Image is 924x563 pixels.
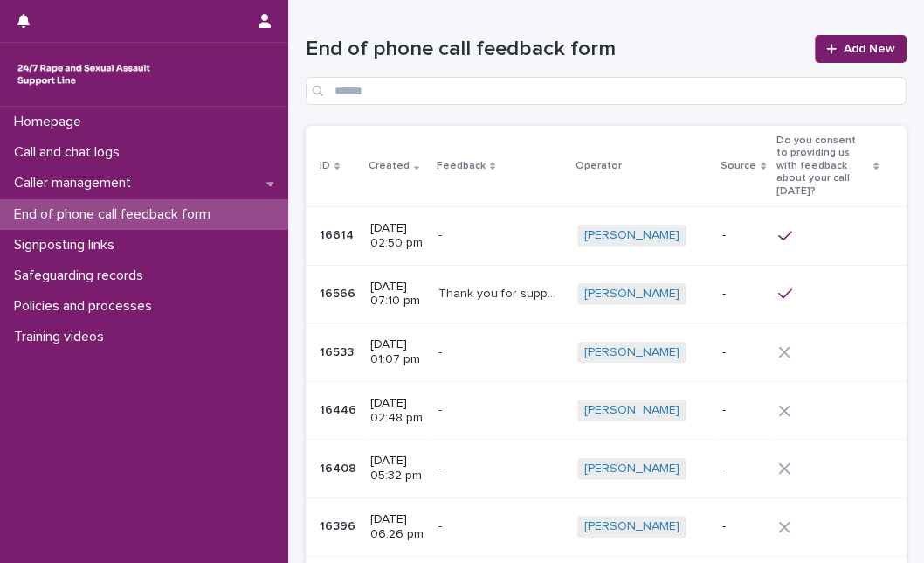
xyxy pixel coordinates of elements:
[7,175,145,191] p: Caller management
[320,225,357,243] p: 16614
[438,283,567,302] p: Thank you for supporting me.
[722,228,764,243] p: -
[7,206,224,223] p: End of phone call feedback form
[584,228,679,243] a: [PERSON_NAME]
[722,345,764,360] p: -
[306,206,907,265] tr: 1661416614 [DATE] 02:50 pm-- [PERSON_NAME] -
[576,156,622,176] p: Operator
[306,265,907,323] tr: 1656616566 [DATE] 07:10 pmThank you for supporting me.Thank you for supporting me. [PERSON_NAME] -
[7,114,95,130] p: Homepage
[320,283,359,302] p: 16566
[320,458,360,476] p: 16408
[306,497,907,556] tr: 1639616396 [DATE] 06:26 pm-- [PERSON_NAME] -
[584,287,679,302] a: [PERSON_NAME]
[776,131,869,201] p: Do you consent to providing us with feedback about your call [DATE]?
[7,268,157,284] p: Safeguarding records
[370,221,424,251] p: [DATE] 02:50 pm
[370,454,424,483] p: [DATE] 05:32 pm
[722,519,764,534] p: -
[14,57,154,92] img: rhQMoQhaT3yELyF149Cw
[370,280,424,309] p: [DATE] 07:10 pm
[438,225,445,243] p: -
[722,462,764,476] p: -
[370,512,424,542] p: [DATE] 06:26 pm
[438,400,445,418] p: -
[320,516,359,534] p: 16396
[438,342,445,360] p: -
[306,77,907,105] input: Search
[722,287,764,302] p: -
[438,516,445,534] p: -
[320,342,357,360] p: 16533
[320,400,360,418] p: 16446
[306,381,907,440] tr: 1644616446 [DATE] 02:48 pm-- [PERSON_NAME] -
[584,519,679,534] a: [PERSON_NAME]
[7,237,128,254] p: Signposting links
[369,156,410,176] p: Created
[306,440,907,498] tr: 1640816408 [DATE] 05:32 pm-- [PERSON_NAME] -
[7,298,166,315] p: Policies and processes
[320,156,330,176] p: ID
[815,35,907,63] a: Add New
[721,156,756,176] p: Source
[844,43,895,55] span: Add New
[306,37,804,62] h1: End of phone call feedback form
[438,458,445,476] p: -
[370,396,424,426] p: [DATE] 02:48 pm
[584,403,679,418] a: [PERSON_NAME]
[722,403,764,418] p: -
[7,329,118,345] p: Training videos
[306,323,907,382] tr: 1653316533 [DATE] 01:07 pm-- [PERSON_NAME] -
[584,345,679,360] a: [PERSON_NAME]
[584,462,679,476] a: [PERSON_NAME]
[7,144,134,161] p: Call and chat logs
[437,156,486,176] p: Feedback
[370,337,424,367] p: [DATE] 01:07 pm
